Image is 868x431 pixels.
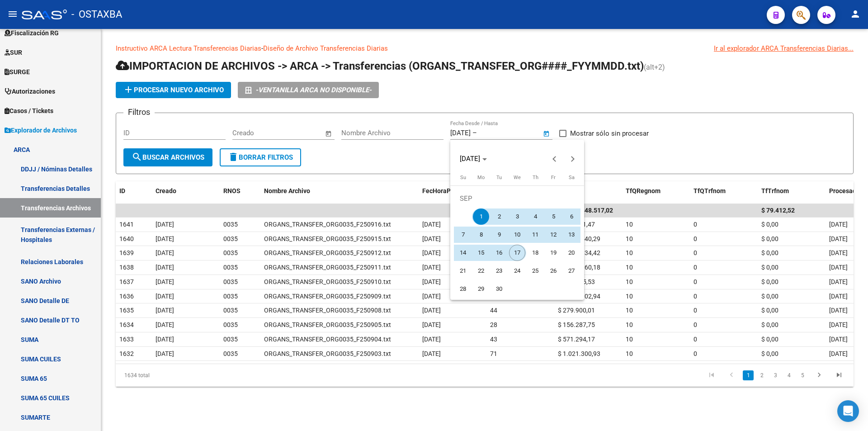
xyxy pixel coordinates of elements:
[526,226,544,244] button: September 11, 2025
[473,281,489,297] span: 29
[491,227,507,243] span: 9
[455,281,471,297] span: 28
[533,175,538,180] span: Th
[527,208,543,225] span: 4
[496,175,502,180] span: Tu
[454,189,580,208] td: SEP
[472,280,490,298] button: September 29, 2025
[490,208,508,226] button: September 2, 2025
[473,245,489,261] span: 15
[563,245,580,261] span: 20
[454,226,472,244] button: September 7, 2025
[562,244,580,262] button: September 20, 2025
[562,208,580,226] button: September 6, 2025
[526,244,544,262] button: September 18, 2025
[455,245,471,261] span: 14
[472,226,490,244] button: September 8, 2025
[491,263,507,279] span: 23
[460,175,466,180] span: Su
[473,263,489,279] span: 22
[472,244,490,262] button: September 15, 2025
[544,208,562,226] button: September 5, 2025
[509,263,525,279] span: 24
[545,263,561,279] span: 26
[508,262,526,280] button: September 24, 2025
[527,263,543,279] span: 25
[455,227,471,243] span: 7
[508,226,526,244] button: September 10, 2025
[526,262,544,280] button: September 25, 2025
[544,244,562,262] button: September 19, 2025
[544,226,562,244] button: September 12, 2025
[545,245,561,261] span: 19
[546,150,564,168] button: Previous month
[472,262,490,280] button: September 22, 2025
[545,227,561,243] span: 12
[509,227,525,243] span: 10
[569,175,575,180] span: Sa
[564,150,582,168] button: Next month
[472,208,490,226] button: September 1, 2025
[527,227,543,243] span: 11
[454,262,472,280] button: September 21, 2025
[563,208,580,225] span: 6
[509,245,525,261] span: 17
[508,208,526,226] button: September 3, 2025
[563,227,580,243] span: 13
[490,244,508,262] button: September 16, 2025
[455,263,471,279] span: 21
[509,208,525,225] span: 3
[454,244,472,262] button: September 14, 2025
[837,400,859,422] div: Open Intercom Messenger
[562,226,580,244] button: September 13, 2025
[563,263,580,279] span: 27
[491,281,507,297] span: 30
[473,227,489,243] span: 8
[490,280,508,298] button: September 30, 2025
[551,175,556,180] span: Fr
[491,245,507,261] span: 16
[527,245,543,261] span: 18
[456,151,491,167] button: Choose month and year
[514,175,521,180] span: We
[473,208,489,225] span: 1
[490,226,508,244] button: September 9, 2025
[562,262,580,280] button: September 27, 2025
[454,280,472,298] button: September 28, 2025
[544,262,562,280] button: September 26, 2025
[508,244,526,262] button: September 17, 2025
[490,262,508,280] button: September 23, 2025
[491,208,507,225] span: 2
[526,208,544,226] button: September 4, 2025
[545,208,561,225] span: 5
[460,155,480,163] span: [DATE]
[477,175,485,180] span: Mo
